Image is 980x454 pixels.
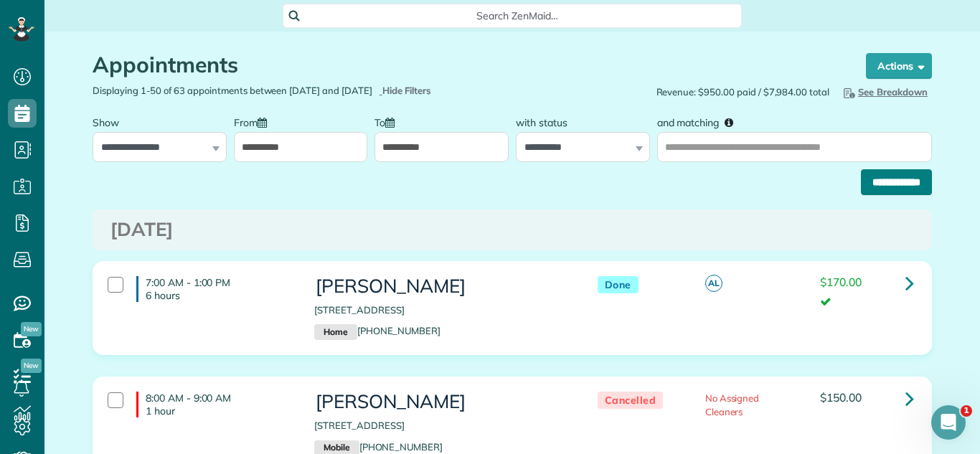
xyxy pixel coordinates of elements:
[820,390,862,405] span: $150.00
[146,289,293,302] p: 6 hours
[598,392,664,410] span: Cancelled
[136,392,293,417] h4: 8:00 AM - 9:00 AM
[931,405,966,440] iframe: Intercom live chat
[598,276,639,294] span: Done
[837,84,932,100] button: See Breakdown
[314,325,440,336] a: Home[PHONE_NUMBER]
[146,405,293,417] p: 1 hour
[314,419,568,432] p: [STREET_ADDRESS]
[314,303,568,317] p: [STREET_ADDRESS]
[314,276,568,297] h3: [PERSON_NAME]
[705,275,722,292] span: AL
[21,322,42,336] span: New
[657,108,744,135] label: and matching
[866,53,932,79] button: Actions
[820,275,862,289] span: $170.00
[961,405,972,417] span: 1
[234,108,274,135] label: From
[314,441,443,453] a: Mobile[PHONE_NUMBER]
[21,359,42,373] span: New
[110,219,914,240] h3: [DATE]
[314,392,568,412] h3: [PERSON_NAME]
[705,392,760,417] span: No Assigned Cleaners
[380,85,432,96] a: Hide Filters
[136,276,293,302] h4: 7:00 AM - 1:00 PM
[374,108,402,135] label: To
[93,53,839,77] h1: Appointments
[841,86,928,98] span: See Breakdown
[314,324,357,340] small: Home
[656,85,829,99] span: Revenue: $950.00 paid / $7,984.00 total
[82,84,512,98] div: Displaying 1-50 of 63 appointments between [DATE] and [DATE]
[382,84,432,98] span: Hide Filters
